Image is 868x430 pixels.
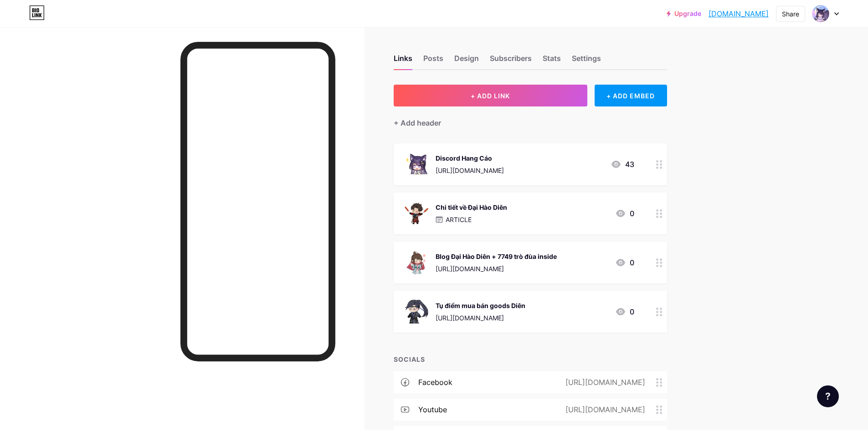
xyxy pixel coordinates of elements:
[436,202,507,212] div: Chi tiết về Đại Hào Diên
[394,117,441,128] div: + Add header
[709,8,769,19] a: [DOMAIN_NAME]
[394,85,587,106] button: + ADD LINK
[490,53,532,69] div: Subscribers
[418,404,447,415] div: youtube
[667,10,701,17] a: Upgrade
[405,152,428,176] img: Discord Hang Cáo
[615,208,634,219] div: 0
[572,53,601,69] div: Settings
[615,257,634,268] div: 0
[446,215,472,224] p: ARTICLE
[551,404,656,415] div: [URL][DOMAIN_NAME]
[436,153,504,163] div: Discord Hang Cáo
[436,313,525,323] div: [URL][DOMAIN_NAME]
[436,252,557,261] div: Blog Đại Hào Diên + 7749 trò đùa inside
[812,5,829,22] img: caomaichoi
[551,377,656,388] div: [URL][DOMAIN_NAME]
[436,264,557,273] div: [URL][DOMAIN_NAME]
[405,202,428,225] img: Chi tiết về Đại Hào Diên
[418,377,452,388] div: facebook
[471,92,510,100] span: + ADD LINK
[454,53,479,69] div: Design
[595,85,667,106] div: + ADD EMBED
[394,354,667,364] div: SOCIALS
[615,306,634,317] div: 0
[436,301,525,310] div: Tụ điểm mua bán goods Diên
[611,159,634,170] div: 43
[782,9,799,19] div: Share
[436,166,504,175] div: [URL][DOMAIN_NAME]
[405,300,428,324] img: Tụ điểm mua bán goods Diên
[423,53,443,69] div: Posts
[405,251,428,274] img: Blog Đại Hào Diên + 7749 trò đùa inside
[543,53,561,69] div: Stats
[394,53,412,69] div: Links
